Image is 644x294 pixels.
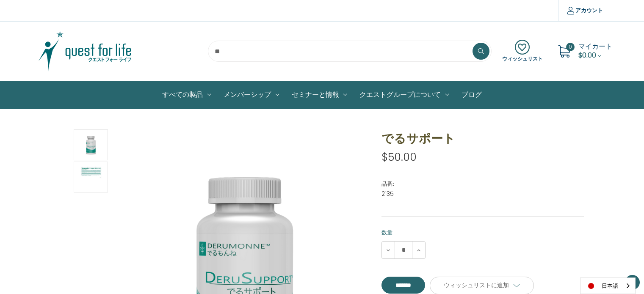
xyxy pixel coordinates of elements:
[381,150,417,165] span: $50.00
[502,40,543,63] a: ウィッシュリスト
[381,190,584,198] dd: 2135
[381,180,582,188] dt: 品番:
[444,281,509,289] span: ウィッシュリストに追加
[353,81,455,108] a: クエストグループについて
[381,129,584,147] h1: でるサポート
[578,41,612,51] span: マイカート
[285,81,354,108] a: セミナーと情報
[80,131,102,159] img: でるサポート
[578,41,612,60] a: Cart with 0 items
[80,163,102,191] img: でるサポート
[566,43,575,51] span: 0
[578,50,596,60] span: $0.00
[580,278,636,294] div: Language
[580,278,636,294] aside: Language selected: 日本語
[580,278,635,294] a: 日本語
[217,81,285,108] a: メンバーシップ
[455,81,488,108] a: ブログ
[156,81,217,108] a: All Products
[32,30,138,72] img: クエスト・グループ
[381,228,584,237] label: 数量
